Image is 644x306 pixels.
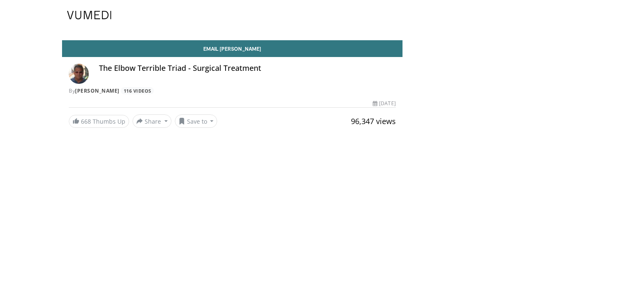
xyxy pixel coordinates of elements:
a: 668 Thumbs Up [69,115,129,128]
h4: The Elbow Terrible Triad - Surgical Treatment [99,64,396,73]
a: [PERSON_NAME] [75,87,119,94]
button: Save to [175,114,218,128]
div: [DATE] [373,100,395,107]
button: Share [132,114,171,128]
img: VuMedi Logo [67,11,112,19]
span: 96,347 views [351,116,396,126]
a: 116 Videos [121,87,154,94]
img: Avatar [69,64,89,84]
a: Email [PERSON_NAME] [62,40,402,57]
span: 668 [81,117,91,125]
div: By [69,87,396,95]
